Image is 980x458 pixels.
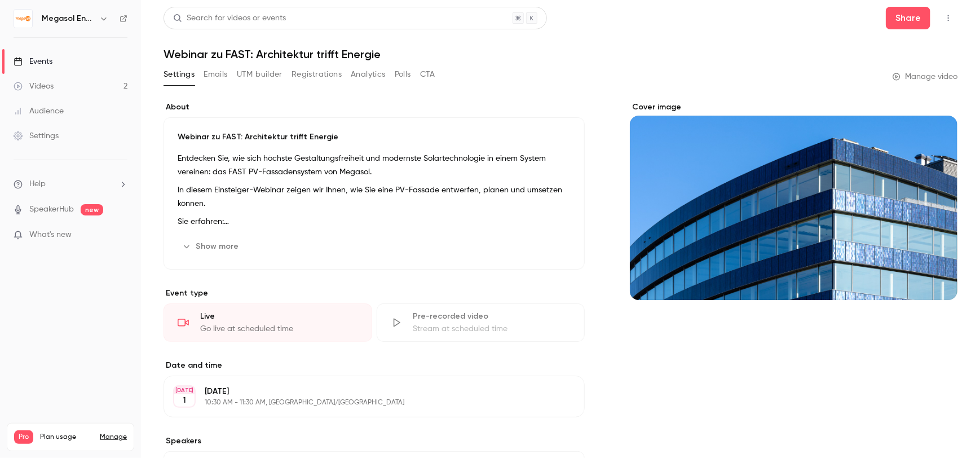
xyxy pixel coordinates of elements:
p: Sie erfahren: [178,215,571,228]
label: Cover image [630,102,957,113]
div: Audience [14,105,64,117]
button: UTM builder [237,65,282,83]
span: Pro [14,430,33,444]
div: Stream at scheduled time [413,323,571,334]
label: Speakers [164,435,585,447]
div: Live [200,311,358,322]
iframe: Noticeable Trigger [114,230,127,240]
div: Go live at scheduled time [200,323,358,334]
button: Settings [164,65,195,83]
button: Polls [395,65,411,83]
section: Cover image [630,102,957,300]
h6: Megasol Energie AG [42,13,95,24]
span: new [81,204,103,215]
li: help-dropdown-opener [14,178,127,190]
p: Entdecken Sie, wie sich höchste Gestaltungsfreiheit und modernste Solartechnologie in einem Syste... [178,152,571,179]
button: Registrations [292,65,342,83]
div: LiveGo live at scheduled time [164,303,372,342]
a: Manage [100,433,127,442]
div: Pre-recorded video [413,311,571,322]
label: About [164,102,585,113]
span: What's new [29,229,72,241]
h1: Webinar zu FAST: Architektur trifft Energie [164,47,957,61]
p: Event type [164,288,585,299]
button: Share [886,7,930,29]
img: Megasol Energie AG [14,10,32,28]
button: Show more [178,237,245,256]
button: Emails [204,65,227,83]
button: Analytics [351,65,386,83]
div: Settings [14,130,59,142]
div: Search for videos or events [173,12,286,24]
div: Videos [14,81,54,92]
p: 1 [183,395,186,406]
p: Webinar zu FAST: Architektur trifft Energie [178,131,571,143]
div: [DATE] [174,386,195,394]
div: Events [14,56,52,67]
p: [DATE] [205,386,525,397]
button: CTA [420,65,435,83]
p: 10:30 AM - 11:30 AM, [GEOGRAPHIC_DATA]/[GEOGRAPHIC_DATA] [205,398,525,407]
div: Pre-recorded videoStream at scheduled time [377,303,585,342]
span: Help [29,178,46,190]
label: Date and time [164,360,585,371]
span: Plan usage [40,433,93,442]
p: In diesem Einsteiger-Webinar zeigen wir Ihnen, wie Sie eine PV-Fassade entwerfen, planen und umse... [178,183,571,210]
a: Manage video [893,71,957,82]
a: SpeakerHub [29,204,74,215]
